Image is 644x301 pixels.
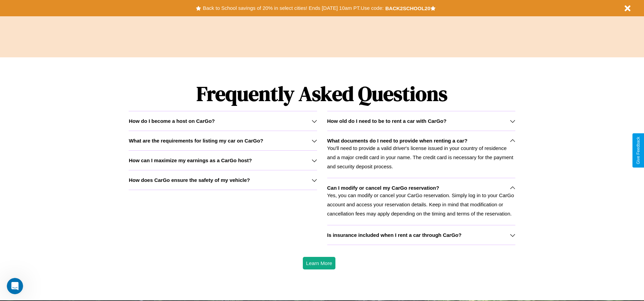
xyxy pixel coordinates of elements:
p: You'll need to provide a valid driver's license issued in your country of residence and a major c... [327,144,515,171]
h3: How do I become a host on CarGo? [129,118,215,124]
h3: What are the requirements for listing my car on CarGo? [129,138,263,144]
p: Yes, you can modify or cancel your CarGo reservation. Simply log in to your CarGo account and acc... [327,191,515,218]
h3: How does CarGo ensure the safety of my vehicle? [129,177,250,183]
b: BACK2SCHOOL20 [385,5,430,11]
h3: Is insurance included when I rent a car through CarGo? [327,232,462,238]
button: Learn More [303,257,336,269]
div: Give Feedback [636,137,641,164]
h3: What documents do I need to provide when renting a car? [327,138,467,144]
button: Back to School savings of 20% in select cities! Ends [DATE] 10am PT.Use code: [201,3,385,13]
iframe: Intercom live chat [7,278,23,294]
h3: How can I maximize my earnings as a CarGo host? [129,157,252,163]
h3: Can I modify or cancel my CarGo reservation? [327,185,439,191]
h3: How old do I need to be to rent a car with CarGo? [327,118,447,124]
h1: Frequently Asked Questions [129,76,515,111]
